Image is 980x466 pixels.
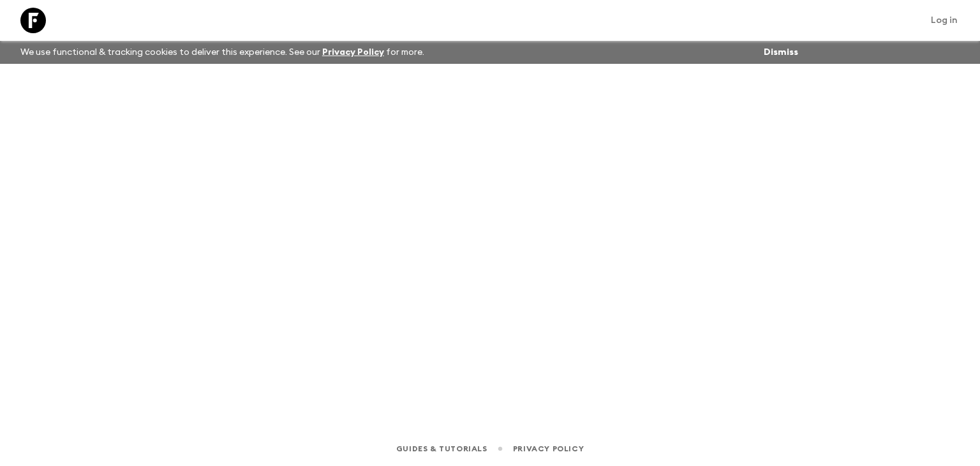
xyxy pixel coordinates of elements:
a: Guides & Tutorials [396,442,487,456]
a: Privacy Policy [513,442,584,456]
p: We use functional & tracking cookies to deliver this experience. See our for more. [15,41,429,64]
a: Log in [924,11,965,29]
button: Dismiss [761,43,801,61]
a: Privacy Policy [322,48,384,57]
